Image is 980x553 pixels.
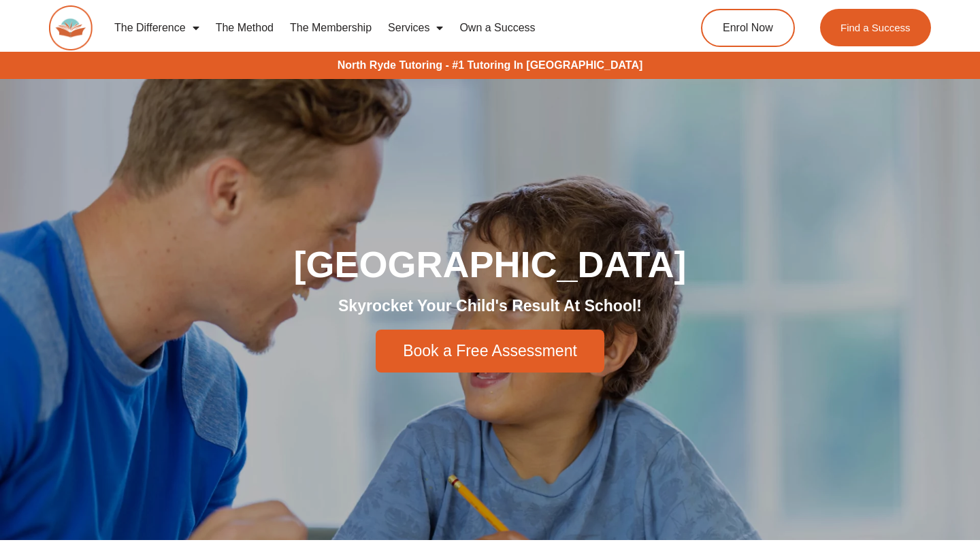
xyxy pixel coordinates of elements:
a: Own a Success [451,12,543,44]
h2: Skyrocket Your Child's Result At School! [109,296,871,317]
a: Find a Success [820,9,931,46]
nav: Menu [106,12,651,44]
span: Enrol Now [723,22,773,33]
a: Services [380,12,451,44]
a: Enrol Now [701,9,795,47]
span: Book a Free Assessment [403,343,577,359]
span: Find a Success [840,22,911,33]
a: The Method [208,12,282,44]
a: The Membership [282,12,380,44]
h1: [GEOGRAPHIC_DATA] [109,246,871,283]
a: The Difference [106,12,208,44]
a: Book a Free Assessment [376,330,604,373]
